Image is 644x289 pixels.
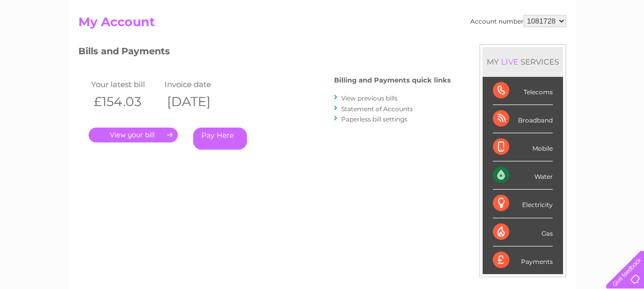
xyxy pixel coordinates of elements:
[555,44,570,51] a: Blog
[493,105,553,133] div: Broadband
[493,218,553,246] div: Gas
[493,190,553,218] div: Electricity
[23,27,75,58] img: logo.png
[162,77,236,91] td: Invoice date
[518,44,549,51] a: Telecoms
[493,133,553,161] div: Mobile
[89,128,178,142] a: .
[493,246,553,274] div: Payments
[341,105,413,113] a: Statement of Accounts
[499,57,521,67] div: LIVE
[451,5,522,18] a: 0333 014 3131
[162,91,236,112] th: [DATE]
[89,91,162,112] th: £154.03
[341,115,407,123] a: Paperless bill settings
[334,76,451,84] h4: Billing and Payments quick links
[493,161,553,190] div: Water
[193,128,247,150] a: Pay Here
[493,77,553,105] div: Telecoms
[464,44,483,51] a: Water
[483,47,563,76] div: MY SERVICES
[470,15,566,27] div: Account number
[610,44,634,51] a: Log out
[576,44,601,51] a: Contact
[78,44,451,62] h3: Bills and Payments
[89,77,162,91] td: Your latest bill
[489,44,512,51] a: Energy
[341,94,398,102] a: View previous bills
[78,15,566,34] h2: My Account
[80,6,565,50] div: Clear Business is a trading name of Verastar Limited (registered in [GEOGRAPHIC_DATA] No. 3667643...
